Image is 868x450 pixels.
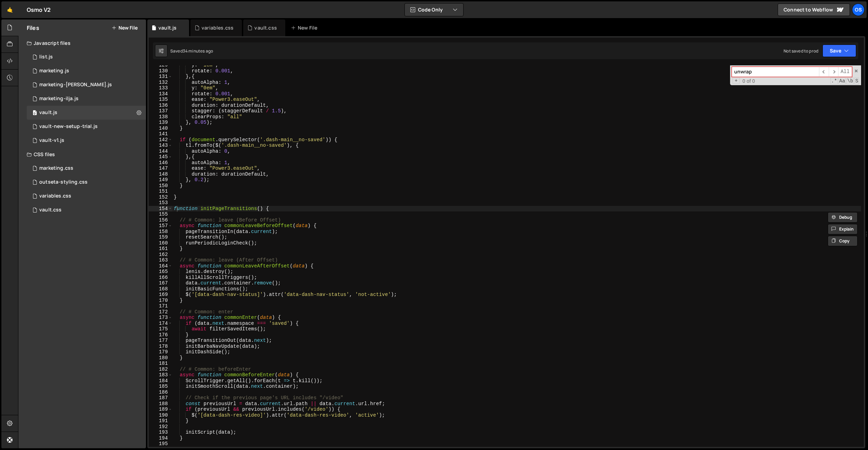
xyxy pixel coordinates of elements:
[254,24,277,31] div: vault.css
[149,429,172,435] div: 193
[27,78,146,92] div: 16596/45424.js
[149,80,172,86] div: 132
[149,424,172,430] div: 192
[149,91,172,97] div: 134
[291,24,320,31] div: New File
[149,286,172,292] div: 168
[27,203,146,217] div: 16596/45153.css
[149,361,172,367] div: 181
[149,309,172,315] div: 172
[149,206,172,212] div: 154
[149,315,172,321] div: 173
[149,194,172,200] div: 152
[149,85,172,91] div: 133
[149,389,172,395] div: 186
[112,25,138,31] button: New File
[149,211,172,217] div: 155
[149,240,172,246] div: 160
[149,108,172,114] div: 137
[740,78,758,84] span: 0 of 0
[18,147,146,161] div: CSS files
[149,126,172,131] div: 140
[149,131,172,137] div: 141
[149,68,172,74] div: 130
[854,78,859,85] span: Search In Selection
[149,435,172,441] div: 194
[149,395,172,401] div: 187
[149,355,172,361] div: 180
[27,92,146,106] div: 16596/45423.js
[149,384,172,389] div: 185
[149,349,172,355] div: 179
[149,326,172,332] div: 175
[39,193,71,199] div: variables.css
[830,78,838,85] span: RegExp Search
[39,137,64,144] div: vault-v1.js
[149,367,172,372] div: 182
[838,78,846,85] span: CaseSensitive Search
[39,82,112,88] div: marketing-[PERSON_NAME].js
[828,236,858,246] button: Copy
[149,441,172,447] div: 195
[149,292,172,298] div: 169
[149,372,172,378] div: 183
[819,67,829,77] span: ​
[149,338,172,344] div: 177
[149,103,172,109] div: 136
[149,263,172,269] div: 164
[27,189,146,203] div: 16596/45154.css
[149,171,172,177] div: 148
[149,332,172,338] div: 176
[846,78,854,85] span: Whole Word Search
[27,6,51,14] div: Osmo V2
[149,418,172,424] div: 191
[732,67,819,77] input: Search for
[149,137,172,143] div: 142
[149,269,172,275] div: 165
[149,154,172,160] div: 145
[27,64,146,78] div: 16596/45422.js
[149,74,172,80] div: 131
[39,179,88,185] div: outseta-styling.css
[149,183,172,189] div: 150
[149,177,172,183] div: 149
[828,212,858,223] button: Debug
[39,68,69,74] div: marketing.js
[27,50,146,64] div: 16596/45151.js
[838,67,852,77] span: Alt-Enter
[149,62,172,68] div: 129
[27,161,146,175] div: 16596/45446.css
[149,298,172,304] div: 170
[852,3,865,16] a: Os
[829,67,838,77] span: ​
[183,48,213,54] div: 34 minutes ago
[149,252,172,258] div: 162
[149,303,172,309] div: 171
[149,344,172,349] div: 178
[27,106,146,120] div: 16596/45133.js
[39,54,53,60] div: list.js
[149,378,172,384] div: 184
[732,78,740,84] span: Toggle Replace mode
[18,36,146,50] div: Javascript files
[1,1,18,18] a: 🤙
[778,3,850,16] a: Connect to Webflow
[27,175,146,189] div: 16596/45156.css
[149,246,172,252] div: 161
[149,143,172,148] div: 143
[149,401,172,407] div: 188
[405,3,463,16] button: Code Only
[39,110,57,116] div: vault.js
[828,224,858,234] button: Explain
[149,200,172,206] div: 153
[149,229,172,235] div: 158
[39,96,79,102] div: marketing-ilja.js
[27,24,39,32] h2: Files
[149,280,172,286] div: 167
[149,148,172,154] div: 144
[149,407,172,412] div: 189
[149,160,172,166] div: 146
[33,111,37,116] span: 0
[149,234,172,240] div: 159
